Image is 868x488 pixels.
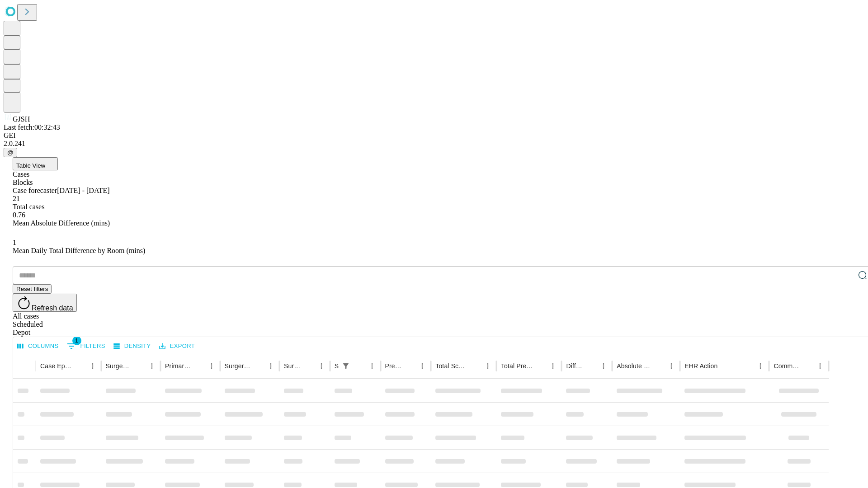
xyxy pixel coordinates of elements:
button: Sort [534,360,547,372]
button: Sort [252,360,264,372]
span: 1 [13,239,16,246]
button: Menu [86,360,99,372]
div: Surgeon Name [106,362,132,370]
button: Table View [13,157,58,170]
button: Show filters [65,339,108,353]
span: 21 [13,195,20,202]
button: Sort [652,360,665,372]
span: Table View [16,162,45,169]
button: Density [111,339,153,353]
button: Sort [193,360,205,372]
button: Refresh data [13,294,77,312]
span: Last fetch: 00:32:43 [4,123,60,131]
span: Reset filters [16,286,48,292]
span: 0.76 [13,211,25,219]
div: Primary Service [165,362,191,370]
span: @ [7,149,14,156]
button: Menu [205,360,218,372]
div: Absolute Difference [617,362,651,370]
button: Menu [665,360,678,372]
div: Total Scheduled Duration [435,362,468,370]
button: Sort [718,360,731,372]
button: Sort [469,360,481,372]
div: Surgery Name [225,362,251,370]
button: Menu [814,360,826,372]
button: Show filters [340,360,352,372]
span: [DATE] - [DATE] [57,187,109,194]
div: Case Epic Id [40,362,73,370]
button: Menu [754,360,767,372]
button: Sort [801,360,814,372]
div: Comments [774,362,800,370]
span: 1 [72,336,81,345]
div: EHR Action [684,362,717,370]
button: Menu [264,360,277,372]
div: Surgery Date [284,362,302,370]
button: Select columns [15,339,61,353]
span: Total cases [13,203,44,211]
button: Menu [547,360,559,372]
button: Sort [403,360,416,372]
button: Sort [302,360,315,372]
button: Reset filters [13,284,52,294]
span: Mean Daily Total Difference by Room (mins) [13,247,145,254]
button: Menu [366,360,378,372]
div: Predicted In Room Duration [385,362,403,370]
button: Menu [481,360,494,372]
button: Sort [585,360,597,372]
button: Sort [74,360,86,372]
button: Sort [133,360,146,372]
button: @ [4,148,17,157]
button: Export [157,339,197,353]
div: 2.0.241 [4,140,864,148]
div: GEI [4,131,864,140]
div: Difference [566,362,584,370]
span: Case forecaster [13,187,57,194]
button: Menu [597,360,610,372]
div: 1 active filter [340,360,352,372]
span: GJSH [13,115,30,123]
button: Menu [315,360,328,372]
div: Scheduled In Room Duration [335,362,339,370]
span: Refresh data [32,304,73,312]
span: Mean Absolute Difference (mins) [13,219,110,227]
button: Sort [353,360,366,372]
div: Total Predicted Duration [501,362,533,370]
button: Menu [146,360,158,372]
button: Menu [416,360,429,372]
